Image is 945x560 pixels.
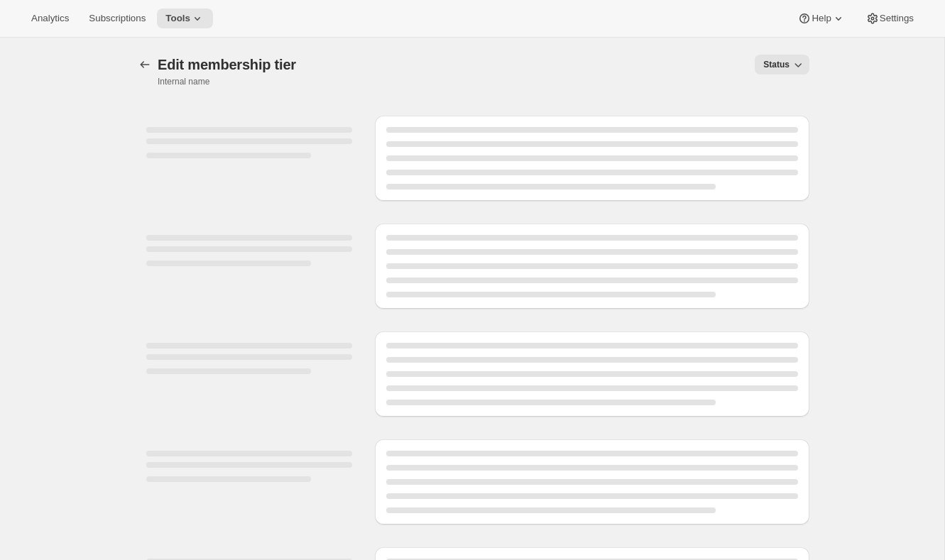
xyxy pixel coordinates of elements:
p: Internal name [158,76,302,87]
button: Tools [157,9,213,28]
button: Settings [857,9,922,28]
button: Help [789,9,853,28]
span: Subscriptions [89,13,146,24]
span: Tools [165,13,190,24]
button: Memberships [135,55,155,75]
span: Analytics [31,13,69,24]
span: Status [763,59,790,70]
button: Analytics [23,9,77,28]
button: Status [755,55,809,75]
span: Help [812,13,831,24]
button: Subscriptions [80,9,154,28]
div: Edit membership tier [158,56,296,73]
span: Settings [880,13,914,24]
